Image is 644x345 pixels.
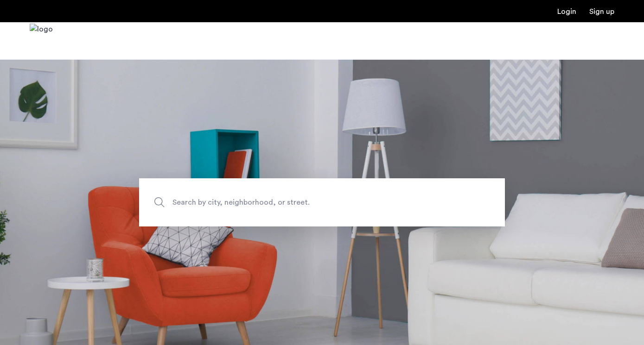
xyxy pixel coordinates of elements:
[30,24,53,58] img: logo
[139,178,505,226] input: Apartment Search
[589,8,614,15] a: Registration
[30,24,53,58] a: Cazamio Logo
[172,196,428,208] span: Search by city, neighborhood, or street.
[557,8,576,15] a: Login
